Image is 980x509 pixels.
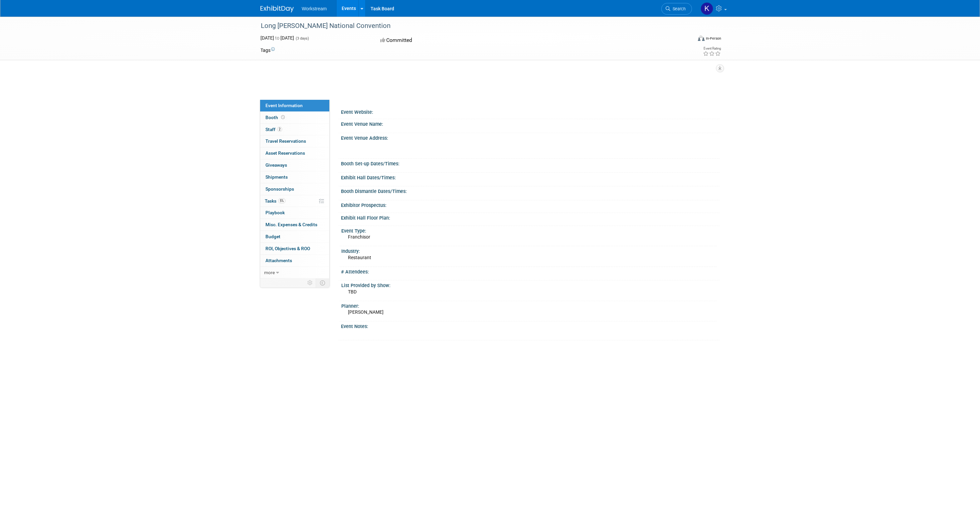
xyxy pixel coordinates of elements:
a: Staff2 [260,124,329,135]
td: Personalize Event Tab Strip [304,278,316,287]
a: Event Information [260,100,329,111]
a: Travel Reservations [260,135,329,147]
span: to [274,35,280,41]
a: Sponsorships [260,183,329,195]
span: Sponsorships [265,186,294,192]
div: Event Rating [703,47,721,50]
span: [PERSON_NAME] [348,309,384,315]
td: Tags [260,47,275,54]
span: ROI, Objectives & ROO [265,246,310,251]
span: Playbook [265,210,285,215]
span: 5% [278,198,285,203]
a: Playbook [260,207,329,219]
span: Staff [265,127,282,132]
div: Event Venue Name: [341,119,720,127]
div: List Provided by Show: [341,280,717,289]
a: Tasks5% [260,195,329,207]
span: (3 days) [295,36,309,41]
div: Industry: [341,246,717,254]
span: Misc. Expenses & Credits [265,222,317,227]
div: Event Notes: [341,321,720,330]
a: Shipments [260,171,329,183]
div: Event Website: [341,107,720,115]
span: Attachments [265,258,292,263]
div: Exhibit Hall Dates/Times: [341,173,720,181]
div: Exhibitor Prospectus: [341,200,720,209]
span: Giveaways [265,162,287,168]
div: Booth Dismantle Dates/Times: [341,186,720,195]
span: Workstream [302,6,327,11]
span: Booth not reserved yet [280,115,286,120]
div: Booth Set-up Dates/Times: [341,159,720,167]
div: In-Person [706,36,721,41]
a: Search [661,3,692,15]
span: Restaurant [348,255,371,260]
a: Giveaways [260,159,329,171]
a: Asset Reservations [260,147,329,159]
img: ExhibitDay [260,6,294,12]
div: Planner: [341,301,717,309]
span: Travel Reservations [265,138,306,144]
div: Event Venue Address: [341,133,720,141]
a: Budget [260,231,329,243]
div: Long [PERSON_NAME] National Convention [258,20,682,32]
div: Committed [378,35,525,46]
a: ROI, Objectives & ROO [260,243,329,254]
div: Event Type: [341,226,717,234]
td: Toggle Event Tabs [316,278,330,287]
span: Budget [265,234,280,239]
span: Asset Reservations [265,150,305,156]
div: Exhibit Hall Floor Plan: [341,213,720,221]
span: 2 [277,127,282,132]
a: Booth [260,112,329,123]
span: Tasks [265,198,285,204]
div: # Attendees: [341,267,720,275]
span: [DATE] [DATE] [260,35,294,41]
span: Franchisor [348,234,370,240]
span: Event Information [265,103,303,108]
a: Misc. Expenses & Credits [260,219,329,231]
span: Booth [265,115,286,120]
div: Event Format [653,35,721,45]
img: Keira Wiele [701,2,713,15]
a: Attachments [260,255,329,266]
span: Search [670,6,686,11]
a: more [260,267,329,278]
img: Format-Inperson.png [698,36,705,41]
span: Shipments [265,174,288,180]
span: more [264,270,275,275]
span: TBD [348,289,357,294]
